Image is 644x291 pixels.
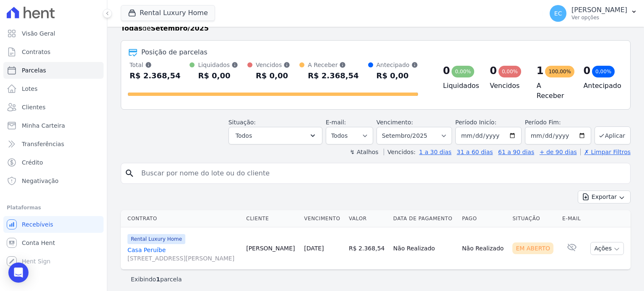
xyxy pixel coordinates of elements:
label: ↯ Atalhos [350,149,378,155]
a: Lotes [3,80,104,97]
div: R$ 0,00 [256,69,290,82]
i: search [125,168,135,178]
div: Open Intercom Messenger [8,263,29,283]
p: Ver opções [571,14,627,21]
th: E-mail [559,210,585,227]
h4: Liquidados [443,81,477,91]
div: 0 [583,64,590,77]
div: 0,00% [452,66,474,77]
a: Transferências [3,136,104,152]
label: Período Fim: [525,118,591,127]
div: 1 [537,64,544,77]
span: Conta Hent [22,239,55,247]
label: Vencimento: [377,119,413,126]
div: Antecipado [377,61,418,69]
button: Aplicar [595,126,631,144]
a: [DATE] [304,245,324,252]
div: Vencidos [256,61,290,69]
span: Transferências [22,140,64,148]
span: Negativação [22,177,59,185]
a: Parcelas [3,62,104,79]
a: Negativação [3,173,104,189]
div: 0,00% [499,66,521,77]
p: Exibindo parcela [131,275,182,283]
a: Crédito [3,154,104,171]
div: 0 [490,64,497,77]
button: Todos [229,127,322,144]
span: Recebíveis [22,220,53,229]
button: Exportar [578,191,631,203]
button: Ações [590,242,624,255]
span: Todos [236,131,252,141]
a: Casa Peruíbe[STREET_ADDRESS][PERSON_NAME] [127,246,239,263]
strong: Setembro/2025 [151,24,209,32]
div: Plataformas [7,203,100,213]
span: EC [554,10,562,16]
div: Total [130,61,180,69]
a: 31 a 60 dias [457,149,493,155]
strong: Todas [121,24,143,32]
th: Vencimento [301,210,345,227]
span: Clientes [22,103,45,111]
div: R$ 2.368,54 [130,69,180,82]
span: [STREET_ADDRESS][PERSON_NAME] [127,254,239,263]
span: Crédito [22,158,43,167]
div: R$ 0,00 [198,69,238,82]
a: Conta Hent [3,234,104,251]
b: 1 [156,276,160,283]
span: Lotes [22,85,38,93]
a: + de 90 dias [540,149,577,155]
a: ✗ Limpar Filtros [580,149,631,155]
th: Valor [345,210,390,227]
td: R$ 2.368,54 [345,227,390,270]
span: Parcelas [22,66,46,75]
span: Visão Geral [22,29,55,38]
div: 0,00% [592,66,615,77]
div: Em Aberto [512,242,553,254]
td: Não Realizado [390,227,459,270]
span: Contratos [22,48,50,56]
div: 100,00% [545,66,574,77]
th: Data de Pagamento [390,210,459,227]
div: 0 [443,64,450,77]
a: Visão Geral [3,25,104,42]
td: Não Realizado [459,227,509,270]
a: 61 a 90 dias [498,149,534,155]
p: [PERSON_NAME] [571,6,627,14]
a: Contratos [3,44,104,60]
h4: Antecipado [583,81,617,91]
label: Período Inicío: [455,119,496,126]
span: Minha Carteira [22,121,65,130]
a: Clientes [3,99,104,116]
h4: A Receber [537,81,570,101]
input: Buscar por nome do lote ou do cliente [136,165,627,182]
th: Contrato [121,210,243,227]
p: de [121,23,209,33]
div: R$ 2.368,54 [308,69,358,82]
a: Minha Carteira [3,117,104,134]
div: Liquidados [198,61,238,69]
label: E-mail: [326,119,346,126]
th: Situação [509,210,559,227]
span: Rental Luxury Home [127,234,185,244]
a: Recebíveis [3,216,104,233]
h4: Vencidos [490,81,523,91]
label: Situação: [229,119,256,126]
button: Rental Luxury Home [121,5,215,21]
div: R$ 0,00 [377,69,418,82]
div: A Receber [308,61,358,69]
th: Pago [459,210,509,227]
td: [PERSON_NAME] [243,227,301,270]
div: Posição de parcelas [141,47,208,57]
button: EC [PERSON_NAME] Ver opções [543,2,644,25]
a: 1 a 30 dias [419,149,452,155]
label: Vencidos: [384,149,415,155]
th: Cliente [243,210,301,227]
